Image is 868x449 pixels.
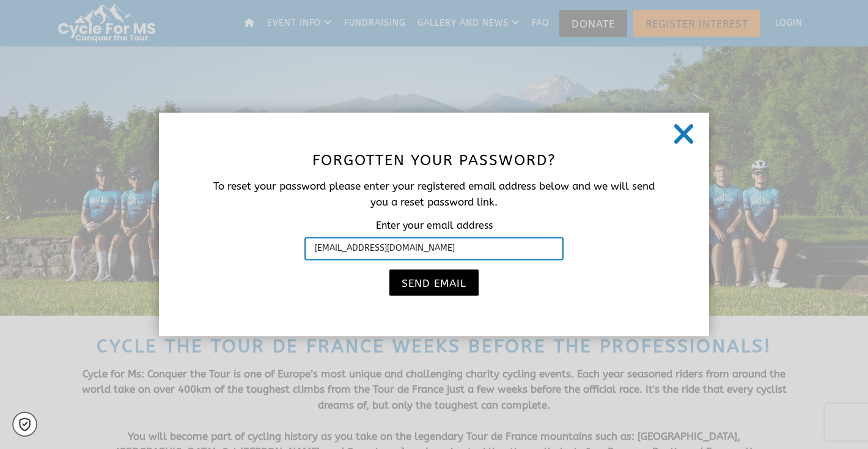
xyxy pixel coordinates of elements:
a: Cookie settings [12,412,37,437]
h3: Forgotten your password? [206,150,663,171]
label: Enter your email address [197,218,672,234]
button: Send Email [389,269,479,296]
p: To reset your password please enter your registered email address below and we will send you a re... [206,179,663,210]
span: Send Email [402,277,466,289]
